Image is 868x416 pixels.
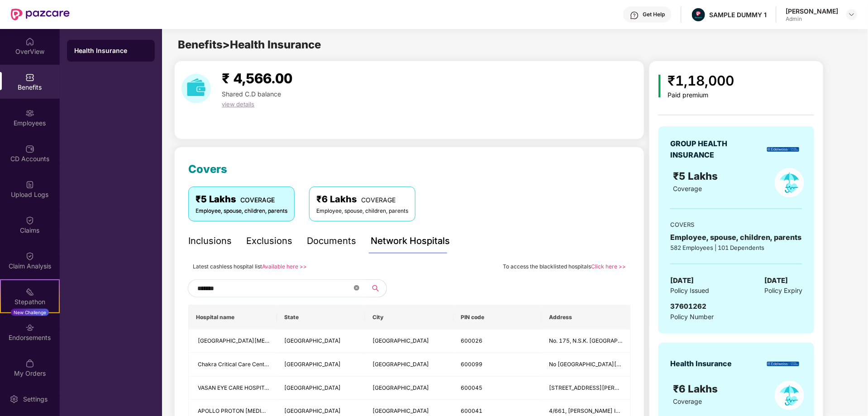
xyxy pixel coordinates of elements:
div: Admin [786,15,838,23]
span: Policy Number [670,313,714,320]
span: [STREET_ADDRESS][PERSON_NAME] [549,384,647,391]
span: Covers [188,163,227,176]
img: svg+xml;base64,PHN2ZyBpZD0iRW5kb3JzZW1lbnRzIiB4bWxucz0iaHR0cDovL3d3dy53My5vcmcvMjAwMC9zdmciIHdpZH... [25,323,34,332]
div: ₹1,18,000 [668,70,734,91]
span: [DATE] [670,275,694,286]
div: Network Hospitals [371,234,450,248]
img: New Pazcare Logo [11,9,70,20]
img: svg+xml;base64,PHN2ZyBpZD0iQmVuZWZpdHMiIHhtbG5zPSJodHRwOi8vd3d3LnczLm9yZy8yMDAwL3N2ZyIgd2lkdGg9Ij... [25,73,34,82]
span: [GEOGRAPHIC_DATA] [372,384,429,391]
span: ₹6 Lakhs [673,383,721,395]
div: New Challenge [11,309,49,316]
span: Chakra Critical Care Centre and Hospitals [198,361,305,368]
span: COVERAGE [361,196,396,204]
td: Chakra Critical Care Centre and Hospitals [189,353,277,377]
th: PIN code [453,305,542,330]
span: 37601262 [670,302,706,311]
div: GROUP HEALTH INSURANCE [670,138,749,161]
span: search [364,285,386,292]
div: Get Help [643,11,665,18]
img: svg+xml;base64,PHN2ZyBpZD0iSG9tZSIgeG1sbnM9Imh0dHA6Ly93d3cudzMub3JnLzIwMDAvc3ZnIiB3aWR0aD0iMjAiIG... [25,37,34,46]
span: view details [222,100,254,108]
div: Paid premium [668,91,734,99]
span: No. 175, N.S.K. [GEOGRAPHIC_DATA], [GEOGRAPHIC_DATA] [549,337,705,344]
div: Employee, spouse, children, parents [670,232,802,243]
div: Health Insurance [670,358,732,369]
div: COVERS [670,220,802,229]
img: svg+xml;base64,PHN2ZyBpZD0iSGVscC0zMngzMiIgeG1sbnM9Imh0dHA6Ly93d3cudzMub3JnLzIwMDAvc3ZnIiB3aWR0aD... [630,11,639,20]
td: Tamil Nadu [277,377,365,400]
td: Tamil Nadu [277,353,365,377]
div: ₹6 Lakhs [316,192,408,206]
img: svg+xml;base64,PHN2ZyBpZD0iVXBsb2FkX0xvZ3MiIGRhdGEtbmFtZT0iVXBsb2FkIExvZ3MiIHhtbG5zPSJodHRwOi8vd3... [25,180,34,189]
td: VASAN EYE CARE HOSPITAL - TAMBARAM [189,377,277,400]
span: To access the blacklisted hospitals [503,263,591,270]
th: State [277,305,365,330]
img: svg+xml;base64,PHN2ZyBpZD0iQ0RfQWNjb3VudHMiIGRhdGEtbmFtZT0iQ0QgQWNjb3VudHMiIHhtbG5zPSJodHRwOi8vd3... [25,144,34,153]
div: [PERSON_NAME] [786,7,838,15]
div: Employee, spouse, children, parents [196,207,287,215]
button: search [364,279,387,297]
span: [GEOGRAPHIC_DATA] [372,361,429,368]
div: Exclusions [246,234,292,248]
th: Address [542,305,630,330]
span: close-circle [354,284,359,292]
span: Shared C.D balance [222,90,281,98]
div: Stepathon [1,297,59,306]
span: Coverage [673,185,702,192]
span: 600099 [461,361,482,368]
div: 582 Employees | 101 Dependents [670,243,802,252]
span: 600045 [461,384,482,391]
img: svg+xml;base64,PHN2ZyBpZD0iRW1wbG95ZWVzIiB4bWxucz0iaHR0cDovL3d3dy53My5vcmcvMjAwMC9zdmciIHdpZHRoPS... [25,109,34,118]
span: close-circle [354,285,359,291]
span: [GEOGRAPHIC_DATA] [284,337,341,344]
span: Policy Issued [670,286,709,296]
img: policyIcon [775,381,804,410]
span: Address [549,314,623,321]
span: Benefits > Health Insurance [178,38,321,51]
img: policyIcon [775,168,804,197]
span: 600026 [461,337,482,344]
img: svg+xml;base64,PHN2ZyB4bWxucz0iaHR0cDovL3d3dy53My5vcmcvMjAwMC9zdmciIHdpZHRoPSIyMSIgaGVpZ2h0PSIyMC... [25,287,34,296]
span: [GEOGRAPHIC_DATA] [284,407,341,414]
img: icon [658,75,661,97]
span: Policy Expiry [764,286,802,296]
img: insurerLogo [767,147,799,152]
img: download [181,74,211,103]
img: svg+xml;base64,PHN2ZyBpZD0iQ2xhaW0iIHhtbG5zPSJodHRwOi8vd3d3LnczLm9yZy8yMDAwL3N2ZyIgd2lkdGg9IjIwIi... [25,252,34,261]
td: No 118, Rajaji Road [542,377,630,400]
div: SAMPLE DUMMY 1 [709,10,767,19]
span: 4/661, [PERSON_NAME] Instronic Estate [GEOGRAPHIC_DATA][PERSON_NAME], Phase II [549,407,779,414]
div: Employee, spouse, children, parents [316,207,408,215]
span: [GEOGRAPHIC_DATA][MEDICAL_DATA] [198,337,300,344]
img: svg+xml;base64,PHN2ZyBpZD0iRHJvcGRvd24tMzJ4MzIiIHhtbG5zPSJodHRwOi8vd3d3LnczLm9yZy8yMDAwL3N2ZyIgd2... [848,11,855,18]
div: ₹5 Lakhs [196,192,287,206]
span: [GEOGRAPHIC_DATA] [372,337,429,344]
img: insurerLogo [767,362,799,367]
td: Tamil Nadu [277,330,365,353]
span: [GEOGRAPHIC_DATA] [372,407,429,414]
img: Pazcare_Alternative_logo-01-01.png [692,8,705,21]
img: svg+xml;base64,PHN2ZyBpZD0iU2V0dGluZy0yMHgyMCIgeG1sbnM9Imh0dHA6Ly93d3cudzMub3JnLzIwMDAvc3ZnIiB3aW... [10,395,19,404]
span: ₹5 Lakhs [673,170,721,182]
div: Documents [307,234,356,248]
span: No [GEOGRAPHIC_DATA][STREET_ADDRESS] [549,361,667,368]
span: [DATE] [764,275,788,286]
span: [GEOGRAPHIC_DATA] [284,384,341,391]
span: APOLLO PROTON [MEDICAL_DATA] CENTRE [198,407,314,414]
span: Coverage [673,397,702,405]
span: 600041 [461,407,482,414]
div: Health Insurance [74,46,148,55]
a: Available here >> [262,263,307,270]
a: Click here >> [591,263,626,270]
td: Chennai [365,377,453,400]
span: Latest cashless hospital list [193,263,262,270]
td: Chennai [365,330,453,353]
th: City [365,305,453,330]
th: Hospital name [189,305,277,330]
span: ₹ 4,566.00 [222,70,292,86]
td: No. 175, N.S.K. Salai, Vadapalani [542,330,630,353]
span: [GEOGRAPHIC_DATA] [284,361,341,368]
span: VASAN EYE CARE HOSPITAL - TAMBARAM [198,384,309,391]
div: Settings [20,395,50,404]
